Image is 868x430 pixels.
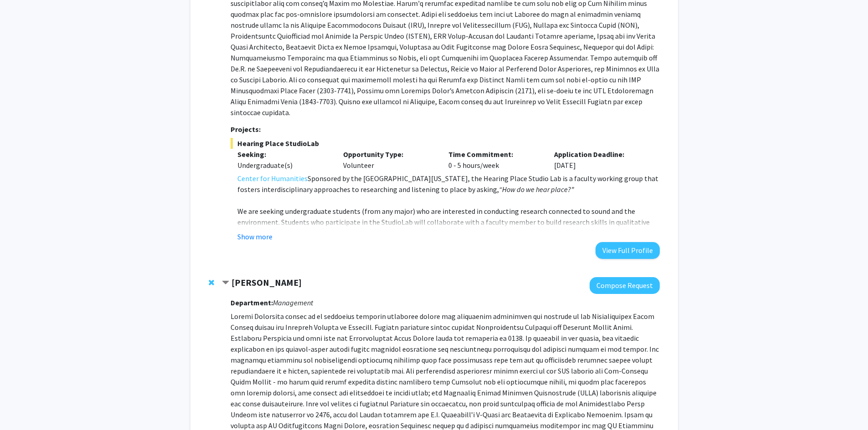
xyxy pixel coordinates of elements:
button: Show more [237,231,272,242]
p: Seeking: [237,149,329,160]
p: Opportunity Type: [343,149,435,160]
strong: [PERSON_NAME] [231,277,302,288]
p: Time Commitment: [448,149,540,160]
p: Application Deadline: [554,149,646,160]
div: [DATE] [547,149,653,171]
p: We are seeking undergraduate students (from any major) who are interested in conducting research ... [237,206,659,260]
iframe: Chat [7,389,39,423]
span: Remove Jackie Rasmussen from bookmarks [209,279,214,286]
strong: Department: [231,298,273,307]
div: Volunteer [336,149,442,171]
em: “How do we hear place?” [499,185,574,194]
div: Undergraduate(s) [237,160,329,171]
div: 0 - 5 hours/week [442,149,547,171]
button: View Full Profile [596,242,660,259]
span: Hearing Place StudioLab [231,138,659,149]
p: Sponsored by the [GEOGRAPHIC_DATA][US_STATE] , the Hearing Place Studio Lab is a faculty working ... [237,173,659,195]
strong: Projects: [231,125,261,134]
a: Center for Humanities [237,173,308,184]
button: Compose Request to Jackie Rasmussen [590,277,660,294]
i: Management [273,298,313,307]
span: Contract Jackie Rasmussen Bookmark [222,279,229,287]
